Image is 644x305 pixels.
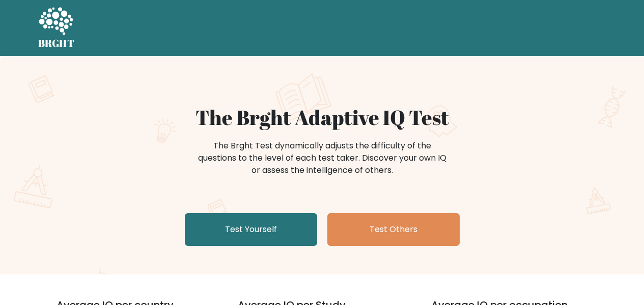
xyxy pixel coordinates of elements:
[327,213,460,246] a: Test Others
[74,105,571,130] h1: The Brght Adaptive IQ Test
[38,37,75,49] h5: BRGHT
[185,213,317,246] a: Test Yourself
[195,140,450,176] div: The Brght Test dynamically adjusts the difficulty of the questions to the level of each test take...
[38,4,75,52] a: BRGHT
